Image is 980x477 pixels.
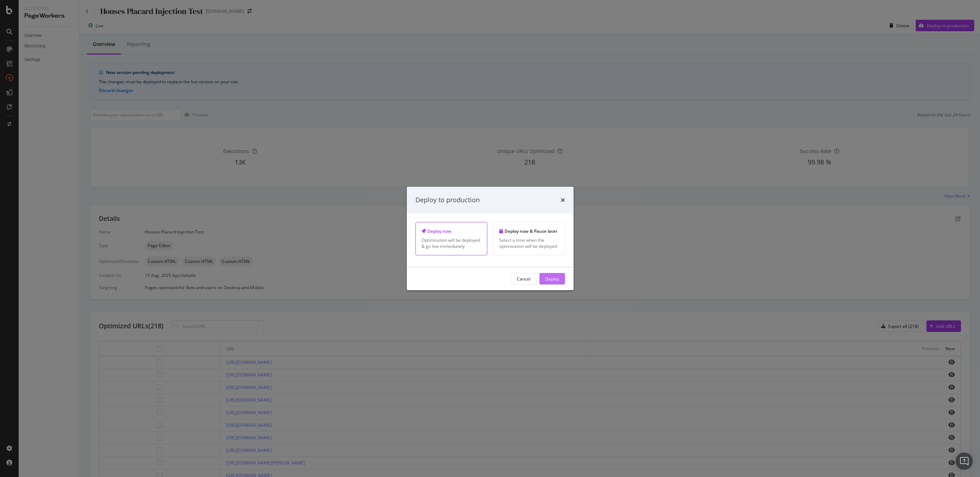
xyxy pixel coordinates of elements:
[407,187,574,290] div: modal
[561,195,565,205] div: times
[545,275,559,282] div: Deploy
[415,195,480,205] div: Deploy to production
[956,453,973,470] div: Open Intercom Messenger
[499,237,559,249] div: Select a time when the optimization will be deployed
[499,228,559,234] div: Deploy now & Pause later
[539,273,565,284] button: Deploy
[517,275,530,282] div: Cancel
[422,237,481,249] div: Optimization will be deployed & go live immediately
[422,228,481,234] div: Deploy now
[511,273,537,284] button: Cancel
